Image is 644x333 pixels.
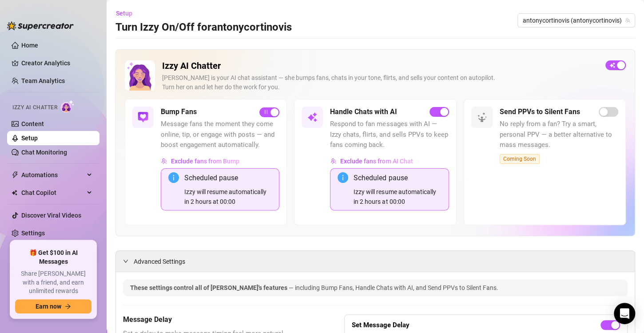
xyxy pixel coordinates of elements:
[162,60,598,71] h2: Izzy AI Chatter
[15,249,91,266] span: 🎁 Get $100 in AI Messages
[330,119,449,151] span: Respond to fan messages with AI — Izzy chats, flirts, and sells PPVs to keep fans coming back.
[21,149,67,156] a: Chat Monitoring
[12,103,57,112] span: Izzy AI Chatter
[338,172,348,183] span: info-circle
[125,60,155,91] img: Izzy AI Chatter
[168,172,179,183] span: info-circle
[289,284,498,291] span: — including Bump Fans, Handle Chats with AI, and Send PPVs to Silent Fans.
[21,120,44,127] a: Content
[12,190,17,196] img: Chat Copilot
[330,158,337,164] img: svg%3e
[477,112,487,123] img: svg%3e
[161,158,167,164] img: svg%3e
[354,187,441,206] div: Izzy will resume automatically in 2 hours at 00:00
[36,303,61,310] span: Earn now
[12,171,19,178] span: thunderbolt
[123,314,300,325] h5: Message Delay
[21,42,38,49] a: Home
[138,112,148,123] img: svg%3e
[500,119,618,151] span: No reply from a fan? Try a smart, personal PPV — a better alternative to mass messages.
[161,107,197,117] h5: Bump Fans
[161,119,279,151] span: Message fans the moment they come online, tip, or engage with posts — and boost engagement automa...
[116,10,132,17] span: Setup
[354,172,441,183] div: Scheduled pause
[21,212,81,219] a: Discover Viral Videos
[21,135,38,142] a: Setup
[500,107,580,117] h5: Send PPVs to Silent Fans
[171,158,239,165] span: Exclude fans from Bump
[15,270,91,296] span: Share [PERSON_NAME] with a friend, and earn unlimited rewards
[7,21,74,30] img: logo-BBDzfeDw.svg
[130,284,289,291] span: These settings control all of [PERSON_NAME]'s features
[523,14,630,27] span: antonycortinovis (antonycortinovis)
[123,256,134,266] div: expanded
[115,6,139,20] button: Setup
[625,18,630,23] span: team
[161,154,240,168] button: Exclude fans from Bump
[352,321,409,329] strong: Set Message Delay
[330,154,413,168] button: Exclude fans from AI Chat
[330,107,397,117] h5: Handle Chats with AI
[115,20,292,35] h3: Turn Izzy On/Off for antonycortinovis
[21,56,92,70] a: Creator Analytics
[21,77,65,84] a: Team Analytics
[184,172,272,183] div: Scheduled pause
[134,257,185,266] span: Advanced Settings
[184,187,272,206] div: Izzy will resume automatically in 2 hours at 00:00
[65,303,71,309] span: arrow-right
[162,73,598,92] div: [PERSON_NAME] is your AI chat assistant — she bumps fans, chats in your tone, flirts, and sells y...
[21,186,84,200] span: Chat Copilot
[614,303,635,324] div: Open Intercom Messenger
[61,100,75,113] img: AI Chatter
[15,299,91,313] button: Earn nowarrow-right
[340,158,413,165] span: Exclude fans from AI Chat
[500,154,540,164] span: Coming Soon
[123,258,128,264] span: expanded
[307,112,318,123] img: svg%3e
[21,230,45,237] a: Settings
[21,168,84,182] span: Automations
